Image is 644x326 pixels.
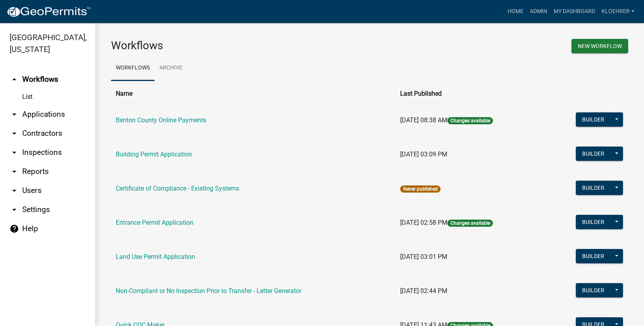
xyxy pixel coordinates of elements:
button: Builder [576,147,611,161]
a: Building Permit Application [116,150,192,158]
th: Last Published [395,84,544,103]
a: Land Use Permit Application [116,253,195,260]
button: Builder [576,283,611,297]
a: Entrance Permit Application [116,219,194,226]
a: Benton County Online Payments [116,116,206,124]
button: Builder [576,249,611,263]
i: arrow_drop_down [10,186,19,195]
i: arrow_drop_up [10,75,19,84]
button: Builder [576,112,611,127]
a: My Dashboard [550,4,598,19]
i: arrow_drop_down [10,205,19,214]
i: arrow_drop_down [10,167,19,176]
a: Non-Compliant or No Inspection Prior to Transfer - Letter Generator [116,287,301,295]
h3: Workflows [111,39,364,52]
a: Archive [155,56,187,81]
span: [DATE] 02:44 PM [400,287,447,295]
span: [DATE] 03:01 PM [400,253,447,260]
a: Admin [527,4,550,19]
span: Changes available [447,220,493,227]
a: Certificate of Compliance - Existing Systems [116,185,239,192]
i: help [10,224,19,233]
i: arrow_drop_down [10,129,19,138]
i: arrow_drop_down [10,148,19,157]
a: Workflows [111,56,155,81]
button: New Workflow [571,39,628,53]
span: [DATE] 03:09 PM [400,150,447,158]
button: Builder [576,181,611,195]
span: [DATE] 08:38 AM [400,116,447,124]
i: arrow_drop_down [10,110,19,119]
button: Builder [576,215,611,229]
span: [DATE] 02:58 PM [400,219,447,226]
span: Changes available [447,117,493,124]
a: kloehrer [598,4,638,19]
span: Never published [400,185,440,193]
a: Home [504,4,527,19]
th: Name [111,84,395,103]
